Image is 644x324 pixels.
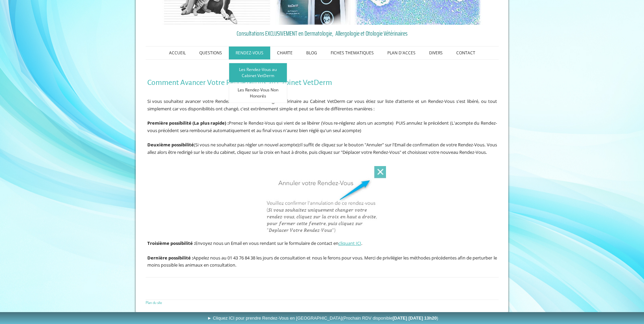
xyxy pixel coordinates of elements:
a: BLOG [299,47,324,59]
a: ACCUEIL [162,47,192,59]
a: CONTACT [449,47,482,59]
a: FICHES THEMATIQUES [324,47,381,59]
a: Consultations EXCLUSIVEMENT en Dermatologie, Allergologie et Otologie Vétérinaires [147,28,497,38]
span: Appelez nous au 01 43 76 84 38 les jours de consultation et nous le ferons pour vous. Merci de pr... [147,255,497,268]
span: Envoyez nous un Email en vous rendant sur le formulaire de contact en . [147,240,362,246]
span: (Si vous ne souhaitez pas régler un nouvel acompte) Il suffit de cliquez sur le bouton "Annuler" ... [147,142,497,155]
span: Prenez le Rendez-Vous qui vient de se libérer (Vous re-réglerez alors un acompte) PUIS annulez le... [147,120,497,133]
h1: Comment Avancer Votre Rendez-Vous au Cabinet VetDerm [147,78,497,87]
a: DIVERS [422,47,449,59]
a: PLAN D'ACCES [381,47,422,59]
strong: Deuxième possibilité [147,142,194,148]
strong: Troisième possibilité : [147,240,195,246]
span: Première possibilité (La plus rapide) : [147,120,229,126]
a: Plan du site [146,300,162,305]
a: cliquant ICI [338,240,361,246]
span: Si vous souhaitez avancer votre Rendez-Vous en Dermatologie Vétérinaire au Cabinet VetDerm car vo... [147,98,497,112]
strong: Dernière possibilité : [147,255,193,261]
a: Les Rendez-Vous Non Honorés [229,83,287,103]
a: Les Rendez-Vous au Cabinet VetDerm [229,63,287,83]
span: ► Cliquez ICI pour prendre Rendez-Vous en [GEOGRAPHIC_DATA] [207,316,438,321]
strong: : [299,142,300,148]
span: (Prochain RDV disponible ) [342,316,438,321]
a: RENDEZ-VOUS [229,47,270,59]
b: [DATE] [DATE] 13h20 [392,316,437,321]
a: CHARTE [270,47,299,59]
a: QUESTIONS [192,47,229,59]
